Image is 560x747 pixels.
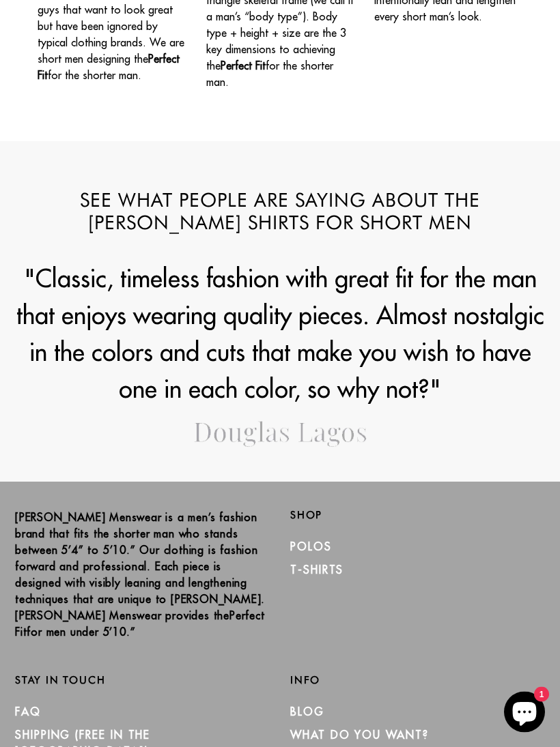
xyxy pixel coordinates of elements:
h2: See What People are Saying about the [PERSON_NAME] Shirts for Short Men [27,190,533,235]
h2: Shop [290,510,545,522]
inbox-online-store-chat: Shopify online store chat [500,692,549,736]
strong: Perfect Fit [15,609,265,639]
img: logo-scroll2_1024x1024.png [194,422,367,448]
a: Blog [290,705,324,719]
a: FAQ [15,705,41,719]
a: Polos [290,540,332,554]
a: T-Shirts [290,563,344,577]
strong: Perfect Fit [221,59,266,73]
a: What Do You Want? [290,729,429,742]
h2: Stay in Touch [15,675,270,687]
h2: Info [290,675,545,687]
strong: Perfect Fit [38,53,180,83]
p: [PERSON_NAME] Menswear is a men’s fashion brand that fits the shorter man who stands between 5’4”... [15,510,270,641]
p: "Classic, timeless fashion with great fit for the man that enjoys wearing quality pieces. Almost ... [14,261,546,408]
